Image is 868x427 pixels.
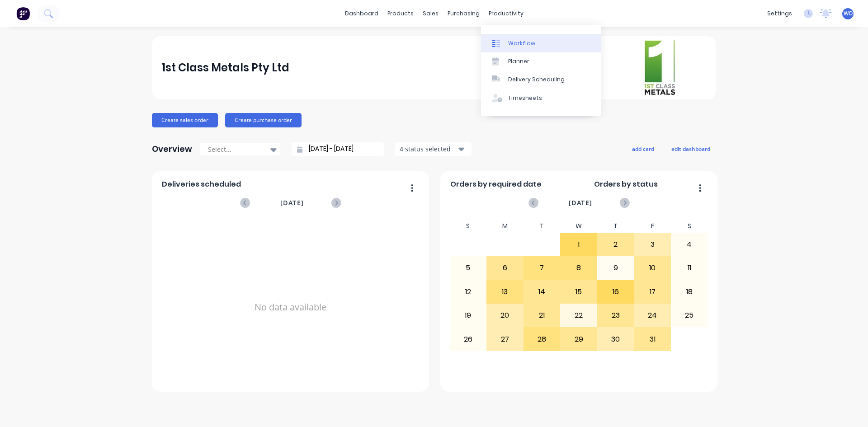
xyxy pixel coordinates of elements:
div: 6 [487,257,523,279]
button: add card [626,143,660,155]
div: 12 [450,281,486,303]
div: 10 [634,257,670,279]
a: Delivery Scheduling [481,70,601,89]
div: Workflow [508,39,535,47]
div: 2 [598,233,634,256]
div: 4 [671,233,708,256]
div: 1st Class Metals Pty Ltd [162,59,289,77]
div: 30 [598,328,634,350]
a: dashboard [340,7,383,20]
div: F [634,220,671,233]
div: 4 status selected [400,144,457,154]
div: 26 [450,328,486,350]
div: T [524,220,561,233]
div: 5 [450,257,486,279]
div: 25 [671,304,708,327]
div: 21 [524,304,560,327]
span: Deliveries scheduled [162,179,241,190]
button: Create purchase order [225,113,302,127]
div: 16 [598,281,634,303]
div: Timesheets [508,94,542,102]
span: [DATE] [280,198,304,208]
div: 22 [561,304,597,327]
div: products [383,7,418,20]
div: Overview [152,140,192,158]
div: 17 [634,281,670,303]
div: 28 [524,328,560,350]
div: 31 [634,328,670,350]
div: 3 [634,233,670,256]
span: Orders by status [594,179,658,190]
div: settings [763,7,797,20]
span: Orders by required date [450,179,542,190]
div: purchasing [443,7,484,20]
div: 14 [524,281,560,303]
div: 13 [487,281,523,303]
div: 1 [561,233,597,256]
div: Planner [508,57,529,66]
button: Create sales order [152,113,218,127]
span: WO [844,9,853,18]
div: No data available [162,220,420,395]
div: 27 [487,328,523,350]
div: productivity [484,7,528,20]
button: 4 status selected [395,142,472,156]
div: 29 [561,328,597,350]
a: Workflow [481,34,601,52]
img: Factory [16,7,30,20]
div: 18 [671,281,708,303]
div: sales [418,7,443,20]
div: Delivery Scheduling [508,75,565,84]
a: Planner [481,52,601,70]
img: 1st Class Metals Pty Ltd [643,39,676,97]
div: 11 [671,257,708,279]
button: edit dashboard [665,143,716,155]
div: W [560,220,597,233]
div: 8 [561,257,597,279]
div: 24 [634,304,670,327]
div: 23 [598,304,634,327]
div: 15 [561,281,597,303]
div: 9 [598,257,634,279]
div: 7 [524,257,560,279]
a: Timesheets [481,89,601,107]
div: T [597,220,634,233]
span: [DATE] [569,198,592,208]
div: S [450,220,487,233]
div: 20 [487,304,523,327]
div: 19 [450,304,486,327]
div: M [486,220,524,233]
div: S [671,220,708,233]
